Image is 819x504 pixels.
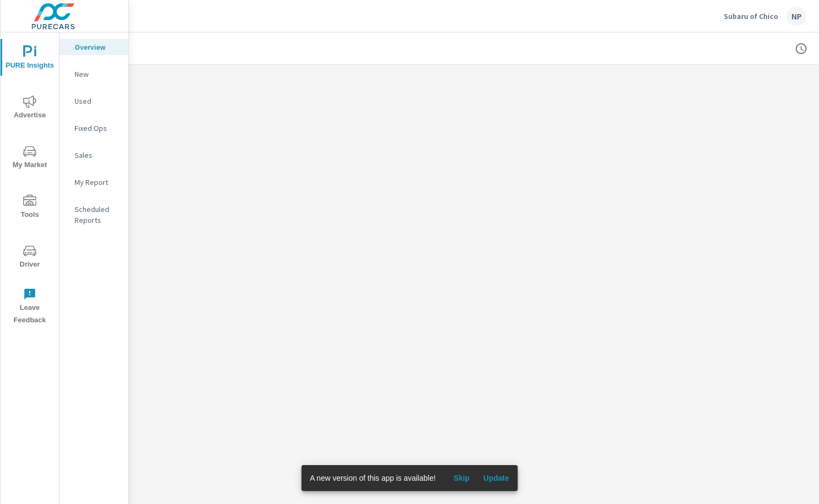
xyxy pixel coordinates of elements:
[787,6,806,26] div: NP
[1,32,59,331] div: nav menu
[75,42,119,52] p: Overview
[75,96,119,107] p: Used
[724,11,778,21] p: Subaru of Chico
[75,150,119,161] p: Sales
[59,39,128,55] div: Overview
[449,473,475,483] span: Skip
[59,120,128,136] div: Fixed Ops
[483,473,509,483] span: Update
[4,288,56,327] span: Leave Feedback
[59,66,128,82] div: New
[4,195,56,221] span: Tools
[59,174,128,190] div: My Report
[59,93,128,109] div: Used
[75,69,119,79] p: New
[75,177,119,188] p: My Report
[59,147,128,163] div: Sales
[75,204,119,226] p: Scheduled Reports
[75,123,119,134] p: Fixed Ops
[4,145,56,171] span: My Market
[479,469,514,487] button: Update
[310,474,436,482] span: A new version of this app is available!
[444,469,479,487] button: Skip
[59,201,128,228] div: Scheduled Reports
[4,45,56,72] span: PURE Insights
[4,95,56,122] span: Advertise
[4,244,56,271] span: Driver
